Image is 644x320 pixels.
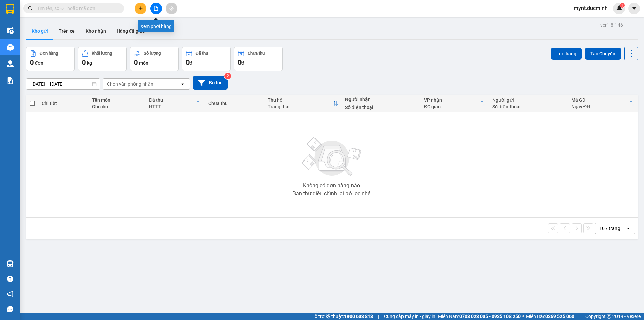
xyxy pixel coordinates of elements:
img: warehouse-icon [7,260,14,267]
strong: 0369 525 060 [545,314,574,319]
th: Toggle SortBy [146,95,205,112]
input: Select a date range. [26,79,100,89]
span: question-circle [7,276,13,282]
img: logo-vxr [6,4,14,14]
button: aim [166,3,177,14]
th: Toggle SortBy [421,95,489,112]
button: Số lượng0món [130,47,179,71]
span: 0 [186,58,190,66]
svg: open [626,226,631,231]
button: Kho nhận [80,23,111,39]
span: 0 [238,58,241,66]
span: message [7,306,13,312]
div: Bạn thử điều chỉnh lại bộ lọc nhé! [292,191,372,196]
button: file-add [150,3,162,14]
div: Khối lượng [92,51,112,56]
span: plus [138,6,143,11]
div: Chưa thu [208,101,261,106]
div: Xem phơi hàng [138,20,174,32]
img: warehouse-icon [7,44,14,51]
button: Khối lượng0kg [78,47,127,71]
button: Tạo Chuyến [585,48,621,60]
span: 0 [134,58,138,66]
button: caret-down [628,3,640,14]
span: đ [241,60,244,66]
span: Miền Bắc [526,313,574,320]
strong: 0708 023 035 - 0935 103 250 [459,314,521,319]
div: Số lượng [144,51,161,56]
span: Cung cấp máy in - giấy in: [384,313,436,320]
span: 0 [30,58,34,66]
strong: 1900 633 818 [344,314,373,319]
span: Hỗ trợ kỹ thuật: [311,313,373,320]
span: caret-down [631,5,637,11]
button: Đã thu0đ [182,47,231,71]
div: Đã thu [149,97,196,103]
button: plus [135,3,146,14]
button: Lên hàng [551,48,582,60]
div: ĐC giao [424,104,480,109]
div: Đơn hàng [40,51,58,56]
img: solution-icon [7,77,14,84]
div: Mã GD [571,97,629,103]
div: Không có đơn hàng nào. [303,183,361,188]
div: Ngày ĐH [571,104,629,109]
img: warehouse-icon [7,27,14,34]
span: notification [7,291,13,297]
button: Bộ lọc [193,76,228,90]
span: 0 [82,58,86,66]
div: Chưa thu [248,51,265,56]
button: Chưa thu0đ [234,47,283,71]
sup: 1 [620,3,625,8]
span: Miền Nam [438,313,521,320]
sup: 2 [224,73,231,79]
div: Tên món [92,97,142,103]
div: Ghi chú [92,104,142,109]
div: Người gửi [492,97,565,103]
svg: open [180,81,185,87]
th: Toggle SortBy [568,95,638,112]
span: search [28,6,33,11]
span: mynt.ducminh [568,4,613,12]
img: icon-new-feature [616,5,622,11]
div: Trạng thái [268,104,333,109]
div: HTTT [149,104,196,109]
span: file-add [154,6,158,11]
span: copyright [607,314,611,319]
input: Tìm tên, số ĐT hoặc mã đơn [37,5,116,12]
img: warehouse-icon [7,60,14,67]
button: Hàng đã giao [111,23,150,39]
div: Thu hộ [268,97,333,103]
span: đơn [35,60,43,66]
span: đ [190,60,192,66]
div: Người nhận [345,97,417,102]
div: ver 1.8.146 [600,21,623,29]
div: VP nhận [424,97,480,103]
img: svg+xml;base64,PHN2ZyBjbGFzcz0ibGlzdC1wbHVnX19zdmciIHhtbG5zPSJodHRwOi8vd3d3LnczLm9yZy8yMDAwL3N2Zy... [299,133,366,180]
button: Đơn hàng0đơn [26,47,75,71]
span: | [378,313,379,320]
span: kg [87,60,92,66]
div: Chọn văn phòng nhận [107,81,153,87]
div: Chi tiết [42,101,85,106]
span: aim [169,6,174,11]
div: 10 / trang [599,225,620,232]
span: ⚪️ [522,315,524,318]
span: | [579,313,580,320]
button: Kho gửi [26,23,53,39]
button: Trên xe [53,23,80,39]
div: Số điện thoại [492,104,565,109]
div: Đã thu [196,51,208,56]
span: món [139,60,148,66]
div: Số điện thoại [345,105,417,110]
span: 1 [621,3,623,8]
th: Toggle SortBy [264,95,342,112]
